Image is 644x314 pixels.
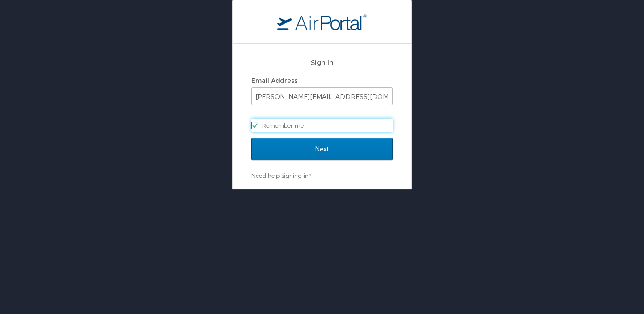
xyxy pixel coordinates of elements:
[277,14,367,30] img: logo
[251,77,297,84] label: Email Address
[251,138,393,160] input: Next
[251,119,393,132] label: Remember me
[251,172,311,179] a: Need help signing in?
[251,57,393,68] h2: Sign In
